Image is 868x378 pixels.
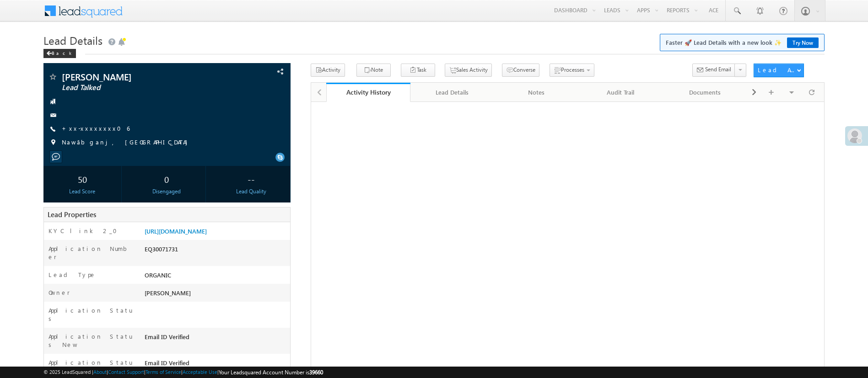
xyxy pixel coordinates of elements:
[550,64,594,77] button: Processes
[142,245,290,257] div: EQ30071731
[401,64,435,77] button: Task
[130,170,203,187] div: 0
[49,227,123,235] label: KYC link 2_0
[215,170,288,187] div: --
[705,65,731,74] span: Send Email
[215,187,288,196] div: Lead Quality
[43,48,81,56] a: Back
[670,87,739,98] div: Documents
[146,369,181,375] a: Terms of Service
[333,88,404,96] div: Activity History
[142,332,290,345] div: Email ID Verified
[142,271,290,283] div: ORGANIC
[49,306,133,323] label: Application Status
[43,49,76,58] div: Back
[758,66,797,74] div: Lead Actions
[356,64,391,77] button: Note
[49,271,96,279] label: Lead Type
[326,83,410,102] a: Activity History
[46,170,119,187] div: 50
[62,72,216,81] span: [PERSON_NAME]
[145,227,207,235] a: [URL][DOMAIN_NAME]
[410,83,495,102] a: Lead Details
[62,83,216,92] span: Lead Talked
[502,64,539,77] button: Converse
[663,83,747,102] a: Documents
[445,64,492,77] button: Sales Activity
[309,369,323,376] span: 39660
[46,187,119,196] div: Lead Score
[692,64,735,77] button: Send Email
[145,289,191,297] span: [PERSON_NAME]
[561,66,584,73] span: Processes
[219,369,323,376] span: Your Leadsquared Account Number is
[666,38,819,47] span: Faster 🚀 Lead Details with a new look ✨
[49,245,133,261] label: Application Number
[754,64,804,77] button: Lead Actions
[502,87,571,98] div: Notes
[183,369,217,375] a: Acceptable Use
[142,358,290,371] div: Email ID Verified
[495,83,579,102] a: Notes
[787,37,819,48] a: Try Now
[49,288,70,297] label: Owner
[48,210,96,219] span: Lead Properties
[43,368,323,377] span: © 2025 LeadSquared | | | | |
[43,33,102,48] span: Lead Details
[586,87,655,98] div: Audit Trail
[579,83,663,102] a: Audit Trail
[130,187,203,196] div: Disengaged
[62,138,192,147] span: Nawābganj, [GEOGRAPHIC_DATA]
[93,369,107,375] a: About
[108,369,144,375] a: Contact Support
[418,87,486,98] div: Lead Details
[311,64,345,77] button: Activity
[49,332,133,349] label: Application Status New
[62,124,129,132] a: +xx-xxxxxxxx06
